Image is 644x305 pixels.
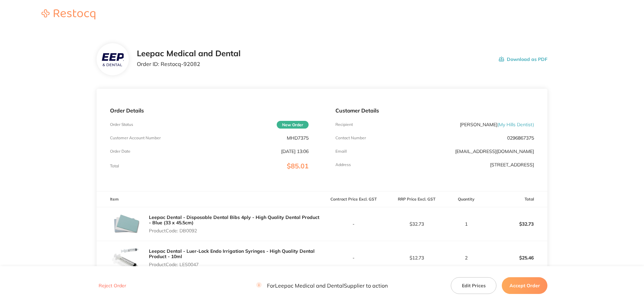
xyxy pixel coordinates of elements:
button: Reject Order [97,283,128,289]
th: Item [97,192,322,207]
p: Product Code: LES0047 [149,262,322,267]
p: Customer Details [335,107,534,113]
p: [DATE] 13:06 [281,149,309,154]
img: aHBjazN4ZA [110,207,144,241]
p: $12.73 [385,255,448,260]
p: 2 [448,255,484,260]
button: Accept Order [502,277,547,294]
img: MGt4ODhyMQ [110,241,144,275]
th: Quantity [448,192,484,207]
p: For Leepac Medical and Dental Supplier to action [256,283,388,289]
a: Restocq logo [35,9,102,20]
a: Leepac Dental - Disposable Dental Bibs 4ply - High Quality Dental Product - Blue (33 x 45.5cm) [149,214,319,226]
th: RRP Price Excl. GST [385,192,448,207]
p: [PERSON_NAME] [460,122,534,127]
p: $32.73 [385,221,448,227]
p: - [322,255,385,260]
span: New Order [277,121,309,129]
p: - [322,221,385,227]
span: ( My Hills Dentist ) [497,122,534,128]
p: Customer Account Number [110,136,161,140]
p: Contact Number [335,136,366,140]
span: $85.01 [287,162,309,170]
p: Address [335,162,351,167]
p: Product Code: DB0092 [149,228,322,233]
p: 1 [448,221,484,227]
p: 0296867375 [507,135,534,141]
p: Order ID: Restocq- 92082 [137,61,240,67]
p: [STREET_ADDRESS] [490,162,534,167]
p: Order Date [110,149,130,154]
p: $25.46 [485,250,547,266]
p: Total [110,164,119,168]
p: Emaill [335,149,347,154]
button: Download as PDF [499,49,547,70]
p: Order Details [110,107,309,113]
p: Order Status [110,122,133,127]
a: Leepac Dental - Luer-Lock Endo Irrigation Syringes - High Quality Dental Product - 10ml [149,248,315,259]
th: Total [484,192,547,207]
h2: Leepac Medical and Dental [137,49,240,58]
p: $32.73 [485,216,547,232]
img: dm1oeDltMQ [102,53,123,66]
a: [EMAIL_ADDRESS][DOMAIN_NAME] [455,148,534,154]
p: Recipient [335,122,353,127]
img: Restocq logo [35,9,102,19]
p: MHD7375 [287,135,309,141]
th: Contract Price Excl. GST [322,192,385,207]
button: Edit Prices [451,277,496,294]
